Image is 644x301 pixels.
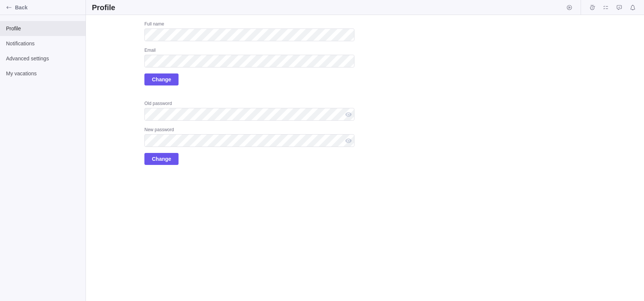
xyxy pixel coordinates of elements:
span: Notifications [627,2,638,13]
div: Full name [144,21,354,28]
span: Change [152,154,171,163]
span: Start timer [564,2,575,13]
span: My vacations [6,70,80,77]
span: Change [144,73,179,85]
a: Notifications [627,6,638,12]
a: Approval requests [614,6,624,12]
h2: Profile [92,2,115,13]
span: Advanced settings [6,55,80,62]
span: Change [152,75,171,84]
div: Email [144,47,354,55]
input: Full name [144,28,354,41]
input: New password [144,134,354,147]
span: Time logs [587,2,597,13]
span: My assignments [600,2,611,13]
div: New password [144,127,354,134]
a: Time logs [587,6,597,12]
a: My assignments [600,6,611,12]
input: Email [144,55,354,67]
span: Back [15,4,83,11]
span: Change [144,153,179,165]
div: Old password [144,100,354,108]
span: Profile [6,25,80,32]
span: Approval requests [614,2,624,13]
span: Notifications [6,40,80,47]
input: Old password [144,108,354,121]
